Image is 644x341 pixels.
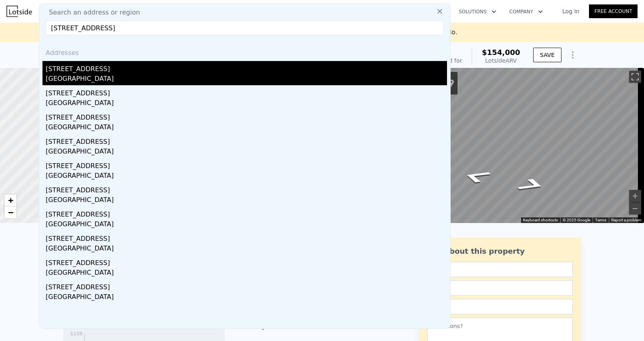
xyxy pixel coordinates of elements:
[70,331,83,337] tspan: $108
[4,194,17,206] a: Zoom in
[482,48,520,57] span: $154,000
[611,218,642,222] a: Report a problem
[46,195,447,206] div: [GEOGRAPHIC_DATA]
[589,4,638,18] a: Free Account
[46,98,447,109] div: [GEOGRAPHIC_DATA]
[46,206,447,219] div: [STREET_ADDRESS]
[46,268,447,279] div: [GEOGRAPHIC_DATA]
[46,85,447,98] div: [STREET_ADDRESS]
[427,299,573,314] input: Phone
[8,207,13,217] span: −
[46,147,447,158] div: [GEOGRAPHIC_DATA]
[595,218,606,222] a: Terms (opens in new tab)
[452,4,503,19] button: Solutions
[46,134,447,147] div: [STREET_ADDRESS]
[42,8,140,17] span: Search an address or region
[46,158,447,171] div: [STREET_ADDRESS]
[42,42,447,61] div: Addresses
[503,4,549,19] button: Company
[46,182,447,195] div: [STREET_ADDRESS]
[533,48,561,62] button: SAVE
[565,47,581,63] button: Show Options
[427,262,573,277] input: Name
[46,244,447,255] div: [GEOGRAPHIC_DATA]
[505,175,558,195] path: Go West, WV-2
[629,190,641,202] button: Zoom in
[370,68,644,223] div: Map
[46,231,447,244] div: [STREET_ADDRESS]
[46,292,447,303] div: [GEOGRAPHIC_DATA]
[8,195,13,205] span: +
[523,217,558,223] button: Keyboard shortcuts
[629,71,641,83] button: Toggle fullscreen view
[4,206,17,219] a: Zoom out
[563,218,590,222] span: © 2025 Google
[46,21,444,35] input: Enter an address, city, region, neighborhood or zip code
[553,7,589,15] a: Log In
[450,166,503,187] path: Go East, WV-2
[629,202,641,215] button: Zoom out
[46,74,447,85] div: [GEOGRAPHIC_DATA]
[370,68,644,223] div: Street View
[427,246,573,257] div: Ask about this property
[46,255,447,268] div: [STREET_ADDRESS]
[482,57,520,65] div: Lotside ARV
[449,79,454,88] a: Show location on map
[46,171,447,182] div: [GEOGRAPHIC_DATA]
[46,279,447,292] div: [STREET_ADDRESS]
[6,6,32,17] img: Lotside
[427,280,573,296] input: Email
[46,109,447,122] div: [STREET_ADDRESS]
[46,219,447,231] div: [GEOGRAPHIC_DATA]
[46,122,447,134] div: [GEOGRAPHIC_DATA]
[46,61,447,74] div: [STREET_ADDRESS]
